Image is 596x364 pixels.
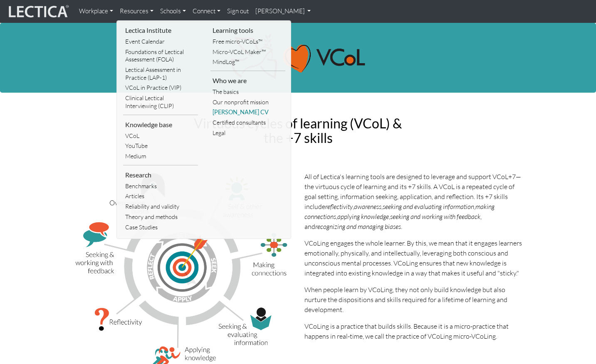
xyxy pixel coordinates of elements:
a: Sign out [224,3,252,20]
a: Connect [189,3,224,20]
img: lecticalive [7,4,69,20]
p: All of Lectica's learning tools are designed to leverage and support VCoL+7—the virtuous cycle of... [304,172,523,231]
a: Micro-VCoL Maker™ [210,47,285,57]
a: The basics [210,87,285,97]
a: Event Calendar [123,37,198,47]
i: making connections [304,202,495,221]
li: Knowledge base [123,118,198,131]
a: Lectical Assessment in Practice (LAP-1) [123,65,198,83]
h2: Virtuous cycles of learning (VCoL) & the +7 skills [189,116,407,145]
li: Who we are [210,74,285,87]
i: recognizing and managing biases [315,222,401,231]
i: seeking and evaluating information [383,202,474,211]
a: Workplace [76,3,116,20]
i: awareness [354,202,381,211]
a: Our nonprofit mission [210,97,285,108]
a: Certified consultants [210,118,285,128]
a: [PERSON_NAME] CV [210,107,285,118]
a: VCoL in Practice (VIP) [123,83,198,93]
a: Medium [123,151,198,162]
a: Resources [116,3,157,20]
li: Lectica Institute [123,24,198,37]
a: Legal [210,128,285,138]
a: VCoL [123,131,198,141]
li: Research [123,169,198,181]
a: Free micro-VCoLs™ [210,37,285,47]
a: Articles [123,191,198,202]
a: Schools [157,3,189,20]
i: reflectivity [325,202,353,211]
i: applying knowledge [337,212,389,221]
a: YouTube [123,141,198,151]
a: Reliability and validity [123,202,198,212]
p: VCoLing is a practice that builds skills. Because it is a micro-practice that happens in real-tim... [304,321,523,341]
a: Foundations of Lectical Assessment (FOLA) [123,47,198,65]
a: [PERSON_NAME] [252,3,314,20]
i: seeking and working with feedback [390,212,480,221]
p: When people learn by VCoLing, they not only build knowledge but also nurture the dispositions and... [304,285,523,315]
a: Benchmarks [123,181,198,192]
a: Case Studies [123,222,198,233]
a: Clinical Lectical Interviewing (CLIP) [123,93,198,111]
a: Theory and methods [123,212,198,222]
p: VCoLing engages the whole learner. By this, we mean that it engages learners emotionally, physica... [304,238,523,278]
li: Learning tools [210,24,285,37]
a: MindLog™ [210,57,285,67]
